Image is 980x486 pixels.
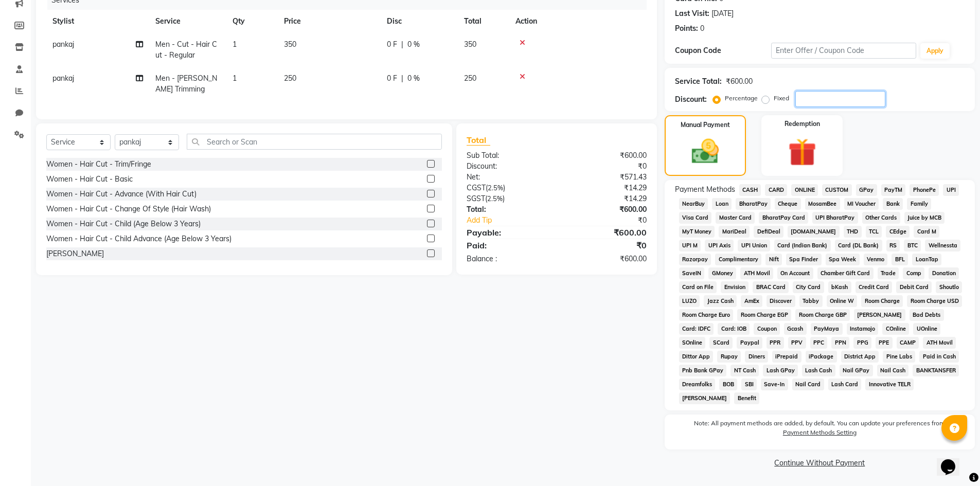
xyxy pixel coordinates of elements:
div: Last Visit: [675,8,709,19]
div: ₹571.43 [557,172,654,183]
span: Pine Labs [883,351,915,363]
span: Complimentary [715,254,761,265]
span: Nift [765,254,782,265]
span: Lash Cash [802,365,835,376]
span: Card (Indian Bank) [774,240,831,251]
span: PPN [831,337,849,349]
div: Total: [459,204,557,215]
span: UPI Union [738,240,770,251]
span: 0 F [387,73,397,84]
span: 0 % [407,73,420,84]
span: BOB [719,379,737,390]
span: SaveIN [679,267,705,279]
button: Apply [920,43,950,59]
span: Room Charge GBP [795,309,850,321]
div: Balance : [459,254,557,264]
div: ₹14.29 [557,193,654,204]
span: Men - Cut - Hair Cut - Regular [155,40,217,60]
th: Total [458,10,509,33]
span: Save-In [761,379,788,390]
span: Spa Week [826,254,860,265]
div: Service Total: [675,76,722,87]
span: Instamojo [847,323,879,335]
span: Spa Finder [786,254,822,265]
img: _gift.svg [779,135,825,170]
span: BharatPay [736,198,771,210]
div: [PERSON_NAME] [46,248,104,259]
span: Venmo [864,254,888,265]
span: 250 [284,74,296,83]
span: ATH Movil [740,267,773,279]
span: Room Charge [861,295,903,307]
span: Visa Card [679,212,712,224]
th: Qty [226,10,278,33]
div: Women - Hair Cut - Basic [46,174,133,185]
span: 250 [464,74,476,83]
span: Other Cards [862,212,900,224]
span: UPI Axis [705,240,734,251]
span: iPackage [806,351,837,363]
span: GMoney [708,267,736,279]
div: ₹600.00 [557,254,654,264]
span: Wellnessta [925,240,960,251]
th: Action [509,10,647,33]
span: Chamber Gift Card [817,267,874,279]
span: MyT Money [679,226,715,238]
span: Coupon [754,323,780,335]
div: Points: [675,23,698,34]
span: bKash [828,281,851,293]
span: Gcash [784,323,807,335]
span: Master Card [716,212,755,224]
span: SCard [709,337,733,349]
span: Men - [PERSON_NAME] Trimming [155,74,217,94]
span: [PERSON_NAME] [854,309,905,321]
input: Enter Offer / Coupon Code [771,43,916,59]
span: PPV [788,337,806,349]
div: ₹600.00 [557,150,654,161]
span: Shoutlo [936,281,962,293]
span: BTC [904,240,921,251]
span: PhonePe [910,184,939,196]
span: Innovative TELR [865,379,914,390]
th: Stylist [46,10,149,33]
span: MosamBee [805,198,840,210]
span: Card on File [679,281,717,293]
span: Card M [914,226,939,238]
span: Room Charge EGP [737,309,791,321]
a: Add Tip [459,215,573,226]
span: Cheque [775,198,801,210]
span: CUSTOM [822,184,852,196]
span: Paypal [737,337,762,349]
span: On Account [777,267,813,279]
span: AmEx [741,295,762,307]
span: 1 [233,40,237,49]
span: Razorpay [679,254,711,265]
a: Continue Without Payment [667,458,973,469]
div: Net: [459,172,557,183]
span: 2.5% [487,194,503,203]
span: Bad Debts [910,309,944,321]
span: Nail GPay [840,365,873,376]
div: Discount: [675,94,707,105]
span: THD [844,226,862,238]
th: Disc [381,10,458,33]
span: Room Charge USD [907,295,962,307]
span: City Card [793,281,824,293]
span: pankaj [52,74,74,83]
span: UPI M [679,240,701,251]
span: [DOMAIN_NAME] [788,226,840,238]
div: ₹600.00 [557,226,654,239]
span: Discover [767,295,795,307]
div: Women - Hair Cut - Trim/Fringe [46,159,151,170]
div: ₹0 [573,215,654,226]
span: Diners [745,351,768,363]
div: Women - Hair Cut - Change Of Style (Hair Wash) [46,204,211,214]
span: Total [467,135,490,146]
div: [DATE] [711,8,734,19]
span: NearBuy [679,198,708,210]
span: UOnline [913,323,940,335]
span: Debit Card [896,281,932,293]
span: Card: IOB [718,323,750,335]
th: Price [278,10,381,33]
span: Comp [903,267,924,279]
